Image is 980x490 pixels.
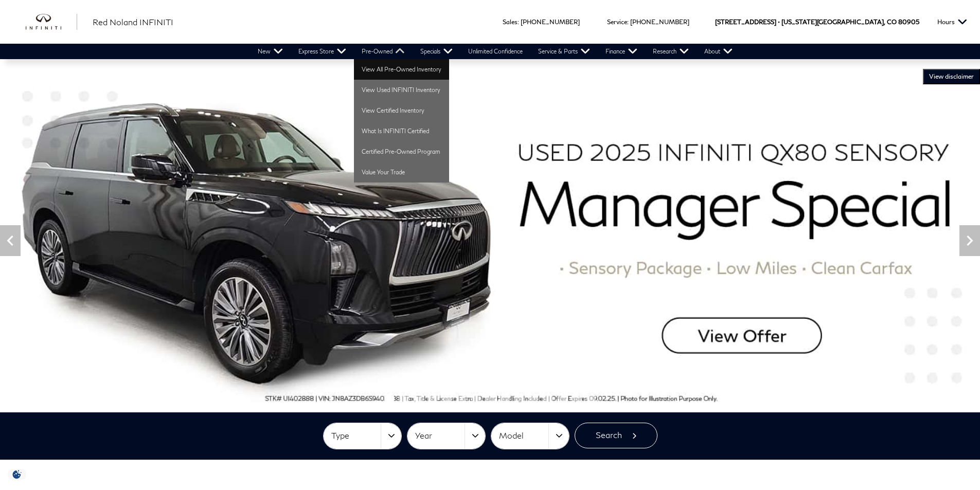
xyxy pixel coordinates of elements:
span: Sales [503,18,518,26]
a: Service & Parts [530,44,598,59]
a: [PHONE_NUMBER] [630,18,689,26]
span: Go to slide 2 [399,393,409,404]
section: Click to Open Cookie Consent Modal [5,469,29,480]
span: Go to slide 13 [557,393,567,404]
nav: Main Navigation [250,44,740,59]
span: Go to slide 5 [442,393,452,404]
a: Finance [598,44,645,59]
span: Go to slide 1 [384,393,395,404]
button: VIEW DISCLAIMER [923,69,980,84]
span: Go to slide 3 [413,393,423,404]
a: Value Your Trade [354,162,449,183]
a: [PHONE_NUMBER] [521,18,580,26]
a: infiniti [26,14,77,30]
a: New [250,44,291,59]
span: Go to slide 9 [500,393,510,404]
button: Type [324,423,401,449]
span: Model [499,427,548,444]
span: Go to slide 12 [543,393,553,404]
button: Search [575,423,657,448]
span: : [627,18,629,26]
span: Go to slide 6 [456,393,467,404]
span: : [518,18,519,26]
a: View All Pre-Owned Inventory [354,59,449,80]
a: [STREET_ADDRESS] • [US_STATE][GEOGRAPHIC_DATA], CO 80905 [715,18,919,26]
a: View Certified Inventory [354,100,449,121]
span: Go to slide 14 [572,393,582,404]
span: Red Noland INFINITI [93,17,173,27]
span: Service [607,18,627,26]
span: Year [415,427,465,444]
span: Type [331,427,381,444]
button: Year [407,423,485,449]
span: Go to slide 11 [528,393,539,404]
a: Pre-Owned [354,44,413,59]
a: View Used INFINITI Inventory [354,80,449,100]
a: Unlimited Confidence [460,44,530,59]
img: INFINITI [26,14,77,30]
a: Red Noland INFINITI [93,16,173,28]
a: What Is INFINITI Certified [354,121,449,141]
img: Opt-Out Icon [5,469,29,480]
span: Go to slide 4 [427,393,438,404]
a: Express Store [291,44,354,59]
a: Research [645,44,697,59]
button: Model [491,423,569,449]
a: Certified Pre-Owned Program [354,141,449,162]
span: VIEW DISCLAIMER [929,72,974,81]
a: About [697,44,740,59]
span: Go to slide 7 [471,393,481,404]
div: Next [959,225,980,256]
span: Go to slide 10 [514,393,524,404]
span: Go to slide 15 [586,393,596,404]
span: Go to slide 8 [485,393,495,404]
a: Specials [413,44,460,59]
